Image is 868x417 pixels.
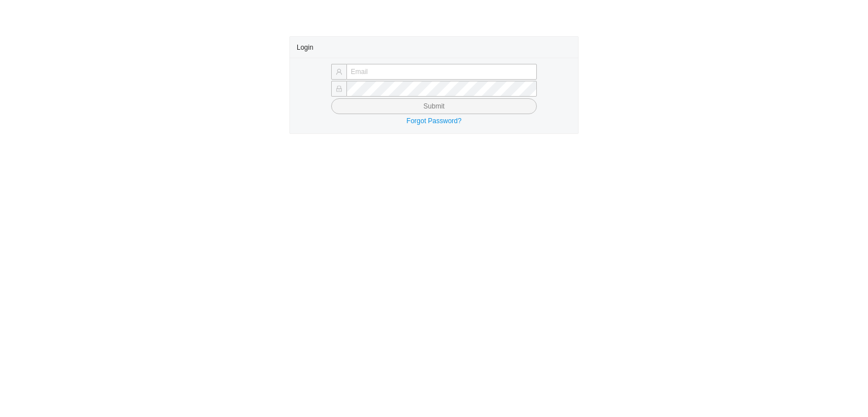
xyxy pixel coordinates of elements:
input: Email [346,64,537,80]
span: user [336,68,342,75]
button: Submit [331,98,537,114]
a: Forgot Password? [406,117,461,125]
span: lock [336,85,342,92]
div: Login [297,37,571,58]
